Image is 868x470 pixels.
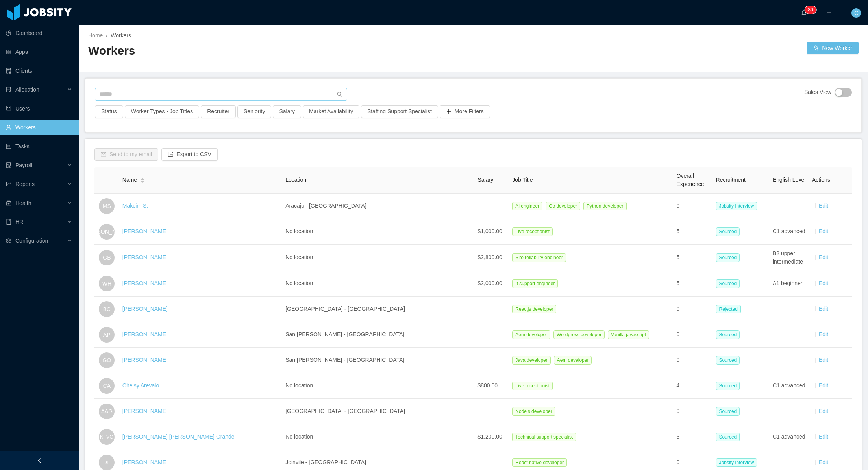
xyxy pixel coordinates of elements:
a: icon: robotUsers [6,101,72,116]
i: icon: medicine-box [6,200,11,206]
button: Salary [273,105,301,118]
span: Rejected [716,305,741,313]
a: Sourced [716,433,743,440]
span: Jobsity Interview [716,202,757,210]
a: icon: auditClients [6,63,72,79]
span: React native developer [512,458,567,467]
td: 3 [674,424,713,450]
a: icon: appstoreApps [6,44,72,60]
td: 0 [674,297,713,322]
a: [PERSON_NAME] [122,306,168,312]
div: Sort [140,177,145,182]
span: Aem developer [512,330,550,339]
a: Sourced [716,254,743,260]
span: Java developer [512,356,550,365]
a: Edit [819,306,828,312]
td: C1 advanced [770,373,809,399]
a: [PERSON_NAME] [122,280,168,286]
span: Sales View [804,88,831,97]
span: [PERSON_NAME] [84,224,130,240]
span: CA [103,378,111,394]
button: Worker Types - Job Titles [125,105,199,118]
td: Aracaju - [GEOGRAPHIC_DATA] [282,194,474,219]
i: icon: plus [826,10,832,15]
button: icon: plusMore Filters [440,105,490,118]
button: icon: usergroup-addNew Worker [807,42,859,54]
button: Status [95,105,123,118]
a: Jobsity Interview [716,203,761,209]
td: 0 [674,348,713,373]
span: Sourced [716,279,740,288]
span: Allocation [15,87,39,93]
a: Sourced [716,280,743,286]
span: Technical support specialist [512,433,576,441]
span: Location [285,177,306,183]
i: icon: setting [6,238,11,243]
button: Market Availability [303,105,359,118]
td: No location [282,271,474,297]
a: [PERSON_NAME] [122,254,168,260]
sup: 80 [805,6,816,14]
p: 8 [808,6,811,14]
td: No location [282,219,474,245]
a: Sourced [716,408,743,414]
a: [PERSON_NAME] [122,357,168,363]
td: 0 [674,322,713,348]
td: No location [282,245,474,271]
span: Sourced [716,382,740,390]
span: WH [102,276,111,291]
a: icon: pie-chartDashboard [6,25,72,41]
td: 5 [674,245,713,271]
button: Recruiter [201,105,236,118]
td: [GEOGRAPHIC_DATA] - [GEOGRAPHIC_DATA] [282,399,474,424]
span: AP [103,327,111,343]
span: Aem developer [554,356,592,365]
td: C1 advanced [770,424,809,450]
a: Sourced [716,331,743,337]
i: icon: solution [6,87,11,92]
td: B2 upper intermediate [770,245,809,271]
a: Sourced [716,357,743,363]
a: [PERSON_NAME] [122,459,168,465]
span: BC [103,301,111,317]
i: icon: line-chart [6,181,11,187]
h2: Workers [88,43,474,59]
i: icon: file-protect [6,162,11,168]
a: Edit [819,382,828,389]
a: Edit [819,331,828,337]
td: No location [282,424,474,450]
span: Python developer [583,202,626,210]
span: $1,000.00 [477,228,502,234]
a: Edit [819,280,828,286]
td: [GEOGRAPHIC_DATA] - [GEOGRAPHIC_DATA] [282,297,474,322]
td: C1 advanced [770,219,809,245]
span: Nodejs developer [512,407,555,416]
span: AAG [101,404,113,419]
a: Chelsy Arevalo [122,382,159,389]
span: HR [15,219,23,225]
span: $2,000.00 [477,280,502,286]
span: Name [122,176,137,184]
span: $1,200.00 [477,433,502,440]
span: Ai engineer [512,202,542,210]
a: [PERSON_NAME] [122,331,168,337]
span: Sourced [716,253,740,262]
span: It support engineer [512,279,558,288]
a: Makcim S. [122,203,148,209]
span: KFVG [100,430,113,444]
button: icon: exportExport to CSV [161,148,218,161]
td: 5 [674,271,713,297]
a: icon: userWorkers [6,120,72,135]
span: Overall Experience [677,173,704,187]
td: 0 [674,194,713,219]
span: GO [103,352,111,368]
span: GB [103,250,111,265]
span: Payroll [15,162,32,168]
td: San [PERSON_NAME] - [GEOGRAPHIC_DATA] [282,322,474,348]
span: Sourced [716,330,740,339]
span: Reactjs developer [512,305,556,313]
span: Live receptionist [512,227,553,236]
a: Sourced [716,382,743,389]
span: Live receptionist [512,382,553,390]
